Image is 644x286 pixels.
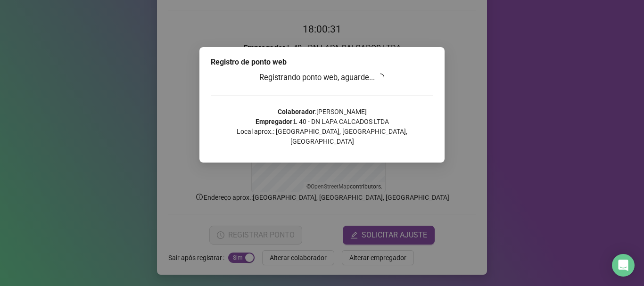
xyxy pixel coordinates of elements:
div: Open Intercom Messenger [612,254,635,277]
strong: Empregador [256,118,292,125]
strong: Colaborador [278,108,315,115]
h3: Registrando ponto web, aguarde... [211,72,433,84]
p: : [PERSON_NAME] : L 40 - DN LAPA CALCADOS LTDA Local aprox.: [GEOGRAPHIC_DATA], [GEOGRAPHIC_DATA]... [211,107,433,147]
span: loading [377,73,385,82]
div: Registro de ponto web [211,57,433,68]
